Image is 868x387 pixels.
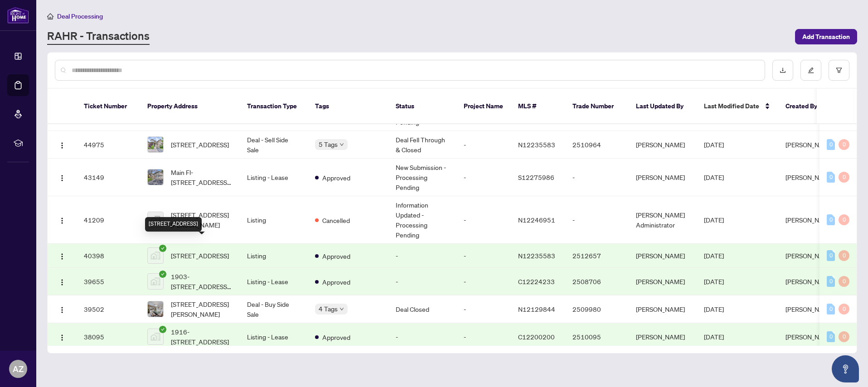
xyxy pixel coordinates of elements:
span: 1903-[STREET_ADDRESS][PERSON_NAME] [171,271,233,291]
button: Logo [55,137,69,152]
td: Listing [240,196,308,244]
img: Logo [58,279,66,286]
div: 0 [827,331,835,342]
button: download [772,60,793,81]
th: Created By [778,89,833,124]
th: Status [388,89,456,124]
td: - [565,159,629,196]
span: [PERSON_NAME] [786,277,834,285]
span: N12235583 [518,252,555,260]
td: [PERSON_NAME] [629,323,697,351]
button: Logo [55,302,69,316]
td: 2512657 [565,244,629,268]
td: 2509980 [565,295,629,323]
span: check-circle [159,245,166,252]
span: Cancelled [322,215,350,225]
span: [STREET_ADDRESS] [171,140,229,150]
span: [DATE] [704,277,724,285]
span: 4 Tags [319,304,338,314]
span: [DATE] [704,305,724,313]
span: [DATE] [704,216,724,224]
button: Add Transaction [795,29,857,44]
td: 39502 [77,295,140,323]
td: 43149 [77,159,140,196]
span: [PERSON_NAME] [786,252,834,260]
td: - [565,196,629,244]
span: Approved [322,277,350,287]
td: Listing - Lease [240,159,308,196]
span: filter [836,67,842,73]
span: check-circle [159,326,166,333]
button: filter [829,60,849,81]
span: Approved [322,332,350,342]
td: [PERSON_NAME] Administrator [629,196,697,244]
span: [PERSON_NAME] [786,140,834,149]
span: N12235583 [518,140,555,149]
th: Last Modified Date [697,89,778,124]
td: Listing [240,244,308,268]
div: 0 [839,214,849,225]
img: thumbnail-img [148,274,163,289]
img: Logo [58,142,66,149]
td: 40398 [77,244,140,268]
td: - [456,244,511,268]
span: N12129844 [518,305,555,313]
a: RAHR - Transactions [47,29,150,45]
td: - [456,295,511,323]
td: Listing - Lease [240,323,308,351]
td: - [388,244,456,268]
img: Logo [58,253,66,260]
span: edit [808,67,814,73]
div: [STREET_ADDRESS] [145,217,202,232]
div: 0 [839,276,849,287]
span: [DATE] [704,140,724,149]
div: 0 [839,250,849,261]
td: 41209 [77,196,140,244]
td: Deal Closed [388,295,456,323]
span: Approved [322,251,350,261]
td: - [456,323,511,351]
td: [PERSON_NAME] [629,131,697,159]
div: 0 [827,304,835,314]
img: thumbnail-img [148,248,163,263]
span: check-circle [159,271,166,278]
button: Logo [55,170,69,184]
img: thumbnail-img [148,212,163,227]
span: download [780,67,786,73]
td: - [388,268,456,295]
span: C12224233 [518,277,555,285]
td: - [456,131,511,159]
span: Approved [322,173,350,183]
span: [PERSON_NAME] [786,305,834,313]
td: Deal Fell Through & Closed [388,131,456,159]
span: [DATE] [704,173,724,181]
td: Information Updated - Processing Pending [388,196,456,244]
span: [PERSON_NAME] [786,216,834,224]
span: S12275986 [518,173,554,181]
span: [STREET_ADDRESS] [171,251,229,261]
img: Logo [58,334,66,341]
button: Logo [55,248,69,263]
img: thumbnail-img [148,301,163,317]
td: - [456,196,511,244]
button: Logo [55,274,69,289]
th: Project Name [456,89,511,124]
span: [STREET_ADDRESS][PERSON_NAME] [171,210,233,230]
th: Tags [308,89,388,124]
span: N12246951 [518,216,555,224]
div: 0 [827,172,835,183]
span: Deal Processing [57,12,103,20]
td: 39655 [77,268,140,295]
th: Last Updated By [629,89,697,124]
span: AZ [13,363,24,375]
td: 2510095 [565,323,629,351]
button: Logo [55,329,69,344]
th: Trade Number [565,89,629,124]
td: 44975 [77,131,140,159]
td: - [388,323,456,351]
td: - [456,159,511,196]
th: Ticket Number [77,89,140,124]
span: Add Transaction [802,29,850,44]
td: [PERSON_NAME] [629,244,697,268]
span: down [339,142,344,147]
